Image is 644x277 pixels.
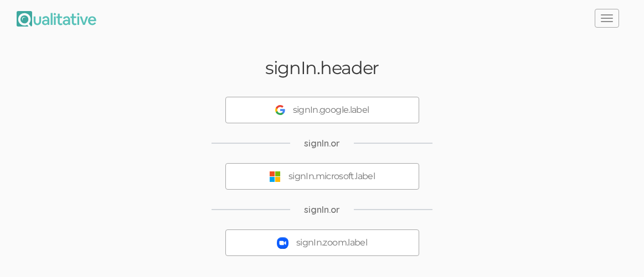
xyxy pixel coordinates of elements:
[293,104,369,117] div: signIn.google.label
[304,203,340,216] span: signIn.or
[296,237,367,249] div: signIn.zoom.label
[225,229,419,256] button: signIn.zoom.label
[225,97,419,123] button: signIn.google.label
[265,58,379,77] h2: signIn.header
[225,163,419,190] button: signIn.microsoft.label
[304,137,340,150] span: signIn.or
[288,170,375,183] div: signIn.microsoft.label
[277,237,288,249] img: signIn.zoom.label
[269,171,281,182] img: signIn.microsoft.label
[17,11,96,27] img: Qualitative
[275,105,285,115] img: signIn.google.label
